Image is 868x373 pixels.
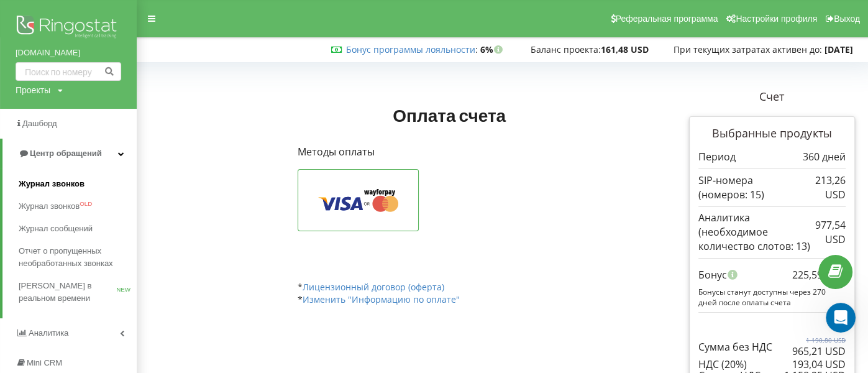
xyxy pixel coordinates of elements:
[803,150,846,164] p: 360 дней
[19,200,80,213] span: Журнал звонков
[698,263,846,287] div: Бонус
[792,359,846,370] div: 193,04 USD
[792,344,846,359] p: 965,21 USD
[19,178,85,190] span: Журнал звонков
[27,358,62,367] span: Mini CRM
[16,62,121,81] input: Поиск по номеру
[698,359,846,370] div: НДС (20%)
[346,44,475,55] a: Бонус программы лояльности
[45,122,239,198] div: Напишіть мені ваші контакти, якщо хочете такі бонуси та акційну знижку. Я передам менеджеру, щоб ...
[826,303,856,333] iframe: Intercom live chat
[698,150,736,164] p: Период
[19,240,137,275] a: Отчет о пропущенных необработанных звонках
[20,93,188,105] div: Уточніть, будь ласка, що це за дані?
[346,44,478,55] span: :
[792,263,846,287] div: 225,59 USD
[19,195,137,218] a: Журнал звонковOLD
[698,340,772,354] p: Сумма без НДС
[303,281,444,293] a: Лицензионный договор (оферта)
[480,44,506,55] strong: 6%
[29,328,68,338] span: Аналитика
[10,208,239,269] div: Serhii каже…
[35,9,55,29] img: Profile image for Fin
[689,89,855,105] p: Счет
[16,84,50,96] div: Проекты
[674,44,822,55] span: При текущих затратах активен до:
[11,224,238,245] textarea: Повідомлення...
[55,56,207,66] a: [EMAIL_ADDRESS][DOMAIN_NAME]
[19,280,116,305] span: [PERSON_NAME] в реальном времени
[55,129,229,190] div: Напишіть мені ваші контакти, якщо хочете такі бонуси та акційну знижку. Я передам менеджеру, щоб ...
[698,211,815,254] p: Аналитика (необходимое количество слотов: 13)
[22,119,57,128] span: Дашборд
[79,250,89,260] button: Start recording
[10,85,198,113] div: Уточніть, будь ласка, що це за дані?
[303,293,460,305] a: Изменить "Информацию по оплате"
[59,250,69,260] button: Завантажити вкладений файл
[825,44,853,55] strong: [DATE]
[531,44,601,55] span: Баланс проекта:
[10,36,239,85] div: Олександра каже…
[10,122,239,208] div: Олександра каже…
[19,218,137,240] a: Журнал сообщений
[298,104,601,126] h1: Оплата счета
[55,44,229,68] div: 0973816646 [PERSON_NAME]
[20,215,194,239] div: Зрозумів передаю відповідальному 😉 З вами зв'яжуться.
[8,7,32,31] button: go back
[19,245,130,270] span: Отчет о пропущенных необработанных звонках
[19,173,137,195] a: Журнал звонков
[218,7,240,30] div: Закрити
[16,12,121,44] img: Ringostat logo
[616,14,718,24] span: Реферальная программа
[194,7,218,31] button: Головна
[10,208,204,247] div: Зрозумів передаю відповідальному 😉 З вами зв'яжуться.
[19,223,93,235] span: Журнал сообщений
[10,85,239,122] div: Serhii каже…
[45,36,239,75] div: 0973816646 [PERSON_NAME][EMAIL_ADDRESS][DOMAIN_NAME]
[792,336,846,344] p: 1 190,80 USD
[30,149,102,158] span: Центр обращений
[698,173,801,202] p: SIP-номера (номеров: 15)
[16,47,121,59] a: [DOMAIN_NAME]
[2,139,137,168] a: Центр обращений
[834,14,860,24] span: Выход
[698,287,846,308] p: Бонусы станут доступны через 270 дней после оплаты счета
[736,14,817,24] span: Настройки профиля
[213,245,233,265] button: Надіслати повідомлення…
[801,173,846,202] p: 213,26 USD
[60,5,75,14] h1: Fin
[19,250,29,260] button: Вибір емодзі
[39,250,49,260] button: вибір GIF-файлів
[601,44,649,55] strong: 161,48 USD
[60,14,191,34] p: Наші фахівці також можуть допомогти
[298,145,601,159] p: Методы оплаты
[19,275,137,310] a: [PERSON_NAME] в реальном времениNEW
[815,218,846,247] p: 977,54 USD
[698,126,846,142] p: Выбранные продукты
